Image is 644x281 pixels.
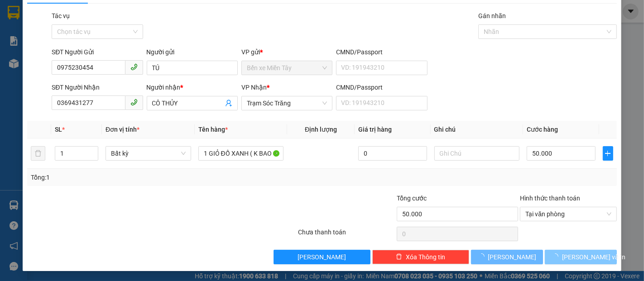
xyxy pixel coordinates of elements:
span: Tại văn phòng [525,207,611,221]
span: [PERSON_NAME] và In [562,252,625,262]
span: [PERSON_NAME] [488,252,537,262]
span: Trạm Sóc Trăng [247,96,327,110]
span: delete [396,253,402,261]
div: Người gửi [147,47,238,57]
span: [PERSON_NAME] [298,252,346,262]
button: [PERSON_NAME] [471,250,543,264]
div: CMND/Passport [336,47,427,57]
div: SĐT Người Nhận [52,82,143,92]
button: plus [603,146,614,161]
span: Định lượng [305,126,337,133]
span: Cước hàng [527,126,558,133]
span: plus [603,150,613,157]
span: loading [478,253,488,260]
div: CMND/Passport [336,82,427,92]
div: Tổng: 1 [31,172,249,182]
button: [PERSON_NAME] và In [545,250,617,264]
span: Bến xe Miền Tây [247,61,327,75]
div: Chưa thanh toán [298,227,396,243]
span: phone [130,63,138,71]
button: deleteXóa Thông tin [372,250,469,264]
span: Đơn vị tính [106,126,139,133]
span: Tên hàng [198,126,228,133]
span: user-add [225,100,232,107]
button: delete [31,146,45,161]
input: VD: Bàn, Ghế [198,146,284,161]
div: SĐT Người Gửi [52,47,143,57]
span: Bất kỳ [111,147,186,160]
div: Người nhận [147,82,238,92]
input: Ghi Chú [434,146,520,161]
label: Hình thức thanh toán [520,195,580,202]
input: 0 [358,146,427,161]
button: [PERSON_NAME] [274,250,370,264]
span: phone [130,99,138,106]
span: SL [55,126,62,133]
span: VP Nhận [241,84,267,91]
label: Tác vụ [52,12,70,19]
span: Giá trị hàng [358,126,392,133]
th: Ghi chú [431,121,524,138]
span: Tổng cước [397,195,427,202]
label: Gán nhãn [478,12,506,19]
div: VP gửi [241,47,332,57]
span: Xóa Thông tin [406,252,445,262]
span: loading [552,253,562,260]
